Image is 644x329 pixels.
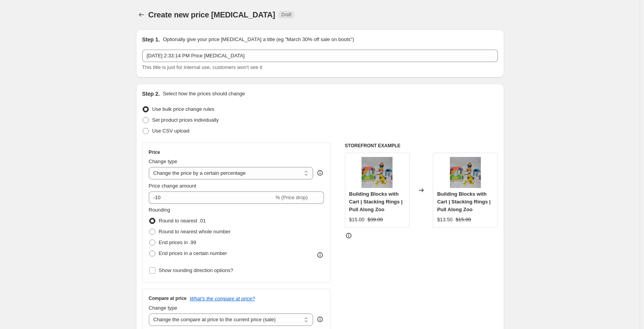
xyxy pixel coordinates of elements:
span: Building Blocks with Cart | Stacking Rings | Pull Along Zoo [349,191,403,212]
img: DSC_0968_80x.JPG [362,157,393,188]
span: Set product prices individually [152,117,219,123]
img: DSC_0968_80x.JPG [450,157,481,188]
span: Round to nearest .01 [159,218,206,224]
div: help [316,169,324,177]
span: Change type [149,305,177,311]
button: What's the compare at price? [190,296,255,301]
div: $15.00 [349,216,365,224]
div: help [316,315,324,323]
span: Change type [149,158,177,164]
h3: Price [149,149,160,155]
span: Show rounding direction options? [159,267,233,273]
h2: Step 1. [142,36,160,43]
input: 30% off holiday sale [142,50,498,62]
input: -15 [149,191,274,204]
h6: STOREFRONT EXAMPLE [345,143,498,149]
strike: $15.00 [456,216,471,224]
h3: Compare at price [149,295,187,301]
span: End prices in a certain number [159,250,227,256]
span: Round to nearest whole number [159,229,231,234]
button: Price change jobs [136,9,147,20]
div: $13.50 [437,216,453,224]
h2: Step 2. [142,90,160,98]
span: Rounding [149,207,170,213]
strike: $39.00 [368,216,383,224]
p: Select how the prices should change [163,90,245,98]
span: Price change amount [149,183,196,189]
span: Use CSV upload [152,128,189,134]
span: Create new price [MEDICAL_DATA] [148,10,276,19]
p: Optionally give your price [MEDICAL_DATA] a title (eg "March 30% off sale on boots") [163,36,354,43]
span: Building Blocks with Cart | Stacking Rings | Pull Along Zoo [437,191,491,212]
span: Use bulk price change rules [152,106,214,112]
span: This title is just for internal use, customers won't see it [142,64,262,70]
span: Draft [281,12,291,18]
span: % (Price drop) [276,195,308,200]
span: End prices in .99 [159,239,196,245]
